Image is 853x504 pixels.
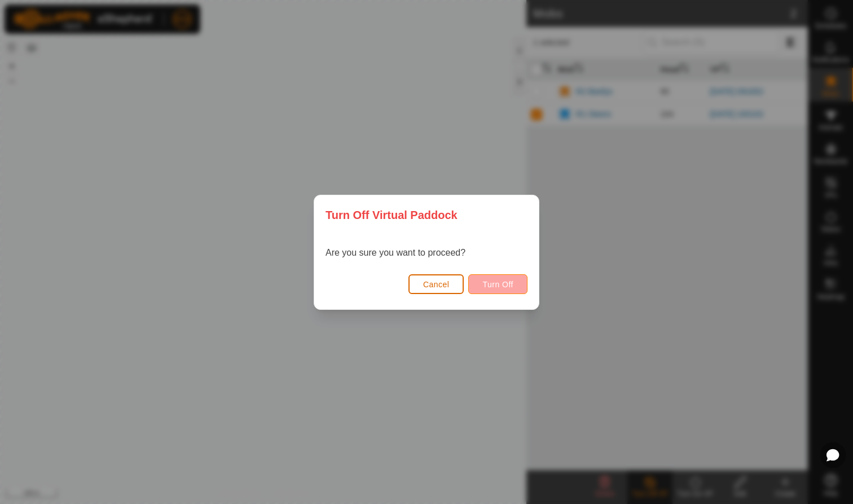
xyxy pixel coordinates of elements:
[423,280,450,289] span: Cancel
[326,207,458,223] span: Turn Off Virtual Paddock
[326,246,465,260] p: Are you sure you want to proceed?
[482,280,513,289] span: Turn Off
[408,274,464,294] button: Cancel
[468,274,527,294] button: Turn Off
